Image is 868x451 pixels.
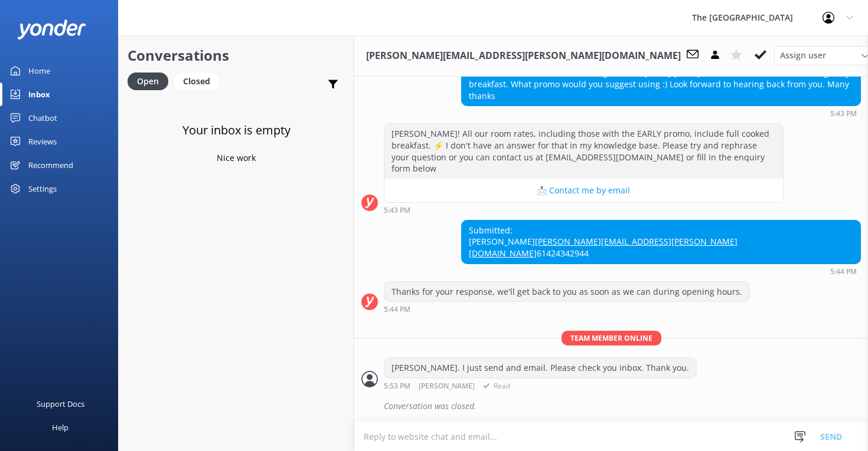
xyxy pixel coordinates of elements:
div: Inbox [28,83,50,106]
a: Closed [174,74,225,87]
div: Support Docs [37,392,84,416]
h3: Your inbox is empty [182,121,291,140]
a: [PERSON_NAME][EMAIL_ADDRESS][PERSON_NAME][DOMAIN_NAME] [469,236,738,259]
div: Hi, Just a little confused with both promos (WINTER & EARLY). With the EARLY promo is daily break... [462,51,860,106]
div: Thanks for your response, we'll get back to you as soon as we can during opening hours. [384,282,749,302]
div: Open [128,73,168,90]
div: [PERSON_NAME]! All our room rates, including those with the EARLY promo, include full cooked brea... [384,124,783,178]
h2: Conversations [128,44,345,67]
strong: 5:43 PM [830,110,857,117]
div: Closed [174,73,219,90]
h3: [PERSON_NAME][EMAIL_ADDRESS][PERSON_NAME][DOMAIN_NAME] [366,48,681,64]
span: Read [479,383,510,390]
div: Conversation was closed. [384,396,861,416]
p: Nice work [217,152,256,164]
div: Home [28,59,50,83]
div: Submitted: [PERSON_NAME] 61424342944 [462,220,860,264]
span: [PERSON_NAME] [419,383,475,390]
span: Assign user [780,49,826,62]
div: 11:53pm 09-Aug-2025 (UTC -10:00) Pacific/Honolulu [384,381,697,390]
a: Open [128,74,174,87]
div: 11:44pm 09-Aug-2025 (UTC -10:00) Pacific/Honolulu [384,305,750,313]
div: [PERSON_NAME]. I just send and email. Please check you inbox. Thank you. [384,358,696,378]
div: Help [52,416,68,439]
button: 📩 Contact me by email [384,179,783,202]
strong: 5:44 PM [384,306,410,313]
strong: 5:44 PM [830,268,857,275]
div: Chatbot [28,106,57,130]
div: Settings [28,177,57,200]
strong: 5:53 PM [384,383,410,390]
div: Reviews [28,130,57,153]
div: 11:43pm 09-Aug-2025 (UTC -10:00) Pacific/Honolulu [384,206,784,214]
span: Team member online [562,331,661,345]
div: 11:43pm 09-Aug-2025 (UTC -10:00) Pacific/Honolulu [461,109,861,117]
img: yonder-white-logo.png [18,19,86,39]
div: 2025-08-10T09:53:32.808 [361,396,861,416]
strong: 5:43 PM [384,207,410,214]
div: Recommend [28,153,73,177]
div: 11:44pm 09-Aug-2025 (UTC -10:00) Pacific/Honolulu [461,267,861,275]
